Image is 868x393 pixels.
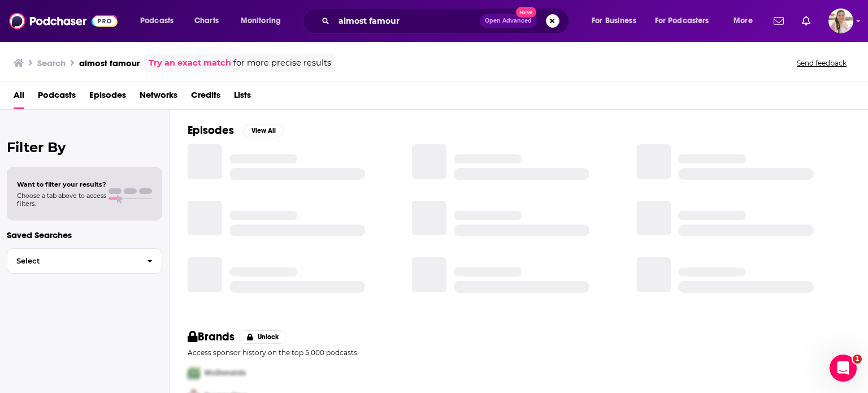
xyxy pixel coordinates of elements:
[140,13,173,29] span: Podcasts
[7,248,162,274] button: Select
[9,10,118,32] img: Podchaser - Follow, Share and Rate Podcasts
[769,11,788,31] a: Show notifications dropdown
[828,8,853,33] img: User Profile
[241,13,281,29] span: Monitoring
[191,86,220,109] a: Credits
[188,123,284,137] a: EpisodesView All
[17,192,106,208] span: Choose a tab above to access filters.
[828,8,853,33] span: Logged in as acquavie
[140,86,177,109] a: Networks
[188,348,850,357] p: Access sponsor history on the top 5,000 podcasts.
[793,58,850,68] button: Send feedback
[243,124,284,137] button: View All
[734,13,753,29] span: More
[853,355,862,364] span: 1
[187,12,225,30] a: Charts
[239,330,287,344] button: Unlock
[592,13,636,29] span: For Business
[17,180,106,188] span: Want to filter your results?
[7,257,138,265] span: Select
[37,58,66,68] h3: Search
[480,14,537,28] button: Open AdvancedNew
[14,86,24,109] a: All
[233,57,331,70] span: for more precise results
[188,123,234,137] h2: Episodes
[516,7,536,18] span: New
[726,12,767,30] button: open menu
[233,12,296,30] button: open menu
[89,86,126,109] a: Episodes
[655,13,709,29] span: For Podcasters
[234,86,251,109] a: Lists
[132,12,188,30] button: open menu
[584,12,650,30] button: open menu
[38,86,76,109] a: Podcasts
[828,8,853,33] button: Show profile menu
[485,18,532,24] span: Open Advanced
[149,57,231,70] a: Try an exact match
[648,12,726,30] button: open menu
[314,8,580,34] div: Search podcasts, credits, & more...
[183,361,205,385] img: First Pro Logo
[205,368,246,378] span: McDonalds
[79,58,140,68] h3: almost famour
[7,139,162,156] h2: Filter By
[194,13,219,29] span: Charts
[797,11,815,31] a: Show notifications dropdown
[334,12,480,30] input: Search podcasts, credits, & more...
[830,355,857,382] iframe: Intercom live chat
[188,330,235,344] h2: Brands
[7,230,162,240] p: Saved Searches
